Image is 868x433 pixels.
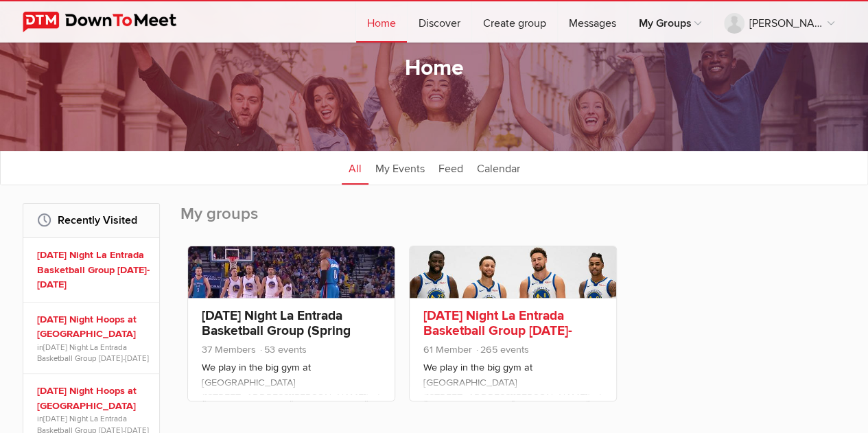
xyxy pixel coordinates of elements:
[423,360,602,429] p: We play in the big gym at [GEOGRAPHIC_DATA] ([STREET_ADDRESS][PERSON_NAME]) at 8:30p-10:00p. Plea...
[23,12,198,32] img: DownToMeet
[423,344,472,355] span: 61 Member
[180,203,846,239] h2: My groups
[37,248,150,292] a: [DATE] Night La Entrada Basketball Group [DATE]-[DATE]
[368,150,432,185] a: My Events
[475,344,529,355] span: 265 events
[37,384,150,413] a: [DATE] Night Hoops at [GEOGRAPHIC_DATA]
[432,150,470,185] a: Feed
[202,360,381,429] p: We play in the big gym at [GEOGRAPHIC_DATA] ([STREET_ADDRESS][PERSON_NAME]) at 8:30p-10:00p. Plea...
[202,307,351,354] a: [DATE] Night La Entrada Basketball Group (Spring 2022)
[37,204,145,237] h2: Recently Visited
[408,1,471,43] a: Discover
[472,1,557,43] a: Create group
[558,1,627,43] a: Messages
[37,342,150,364] span: in
[713,1,845,43] a: [PERSON_NAME]
[628,1,712,43] a: My Groups
[37,342,149,363] a: [DATE] Night La Entrada Basketball Group [DATE]-[DATE]
[202,344,256,355] span: 37 Members
[423,307,572,354] a: [DATE] Night La Entrada Basketball Group [DATE]-[DATE]
[356,1,407,43] a: Home
[259,344,307,355] span: 53 events
[405,54,464,83] h1: Home
[470,150,527,185] a: Calendar
[342,150,368,185] a: All
[37,312,150,342] a: [DATE] Night Hoops at [GEOGRAPHIC_DATA]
